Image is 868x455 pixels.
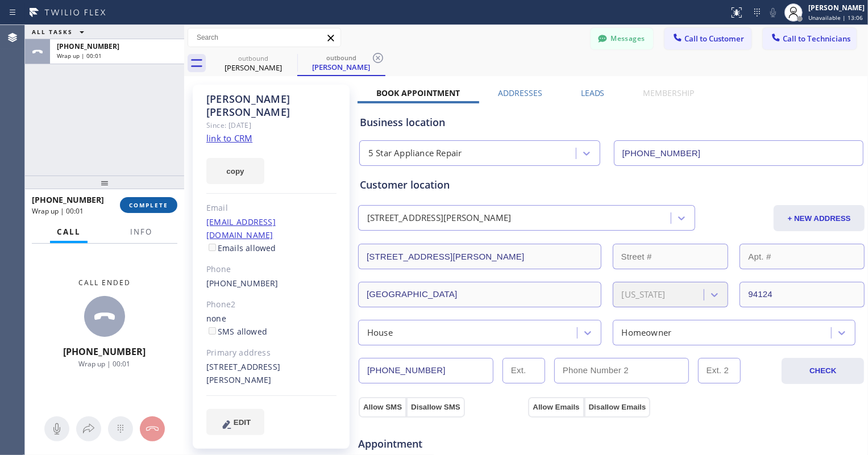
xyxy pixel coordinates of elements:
[32,194,104,205] span: [PHONE_NUMBER]
[528,397,584,418] button: Allow Emails
[782,358,864,384] button: CHECK
[358,436,525,452] span: Appointment
[210,51,296,76] div: Gwen Sacco
[206,326,267,337] label: SMS allowed
[499,87,543,98] label: Addresses
[78,278,131,287] span: Call ended
[108,416,133,441] button: Open dialpad
[209,327,216,335] input: SMS allowed
[614,140,864,166] input: Phone Number
[298,53,384,62] div: outbound
[57,41,119,51] span: [PHONE_NUMBER]
[64,345,146,358] span: [PHONE_NUMBER]
[298,51,384,75] div: Gwen Sacco
[206,202,337,215] div: Email
[123,221,159,243] button: Info
[206,347,337,360] div: Primary address
[359,397,406,418] button: Allow SMS
[783,34,850,44] span: Call to Technicians
[765,5,781,20] button: Mute
[79,359,131,369] span: Wrap up | 00:01
[368,147,462,160] div: 5 Star Appliance Repair
[358,282,601,307] input: City
[502,358,545,383] input: Ext.
[774,205,865,231] button: + NEW ADDRESS
[622,326,672,339] div: Homeowner
[206,132,252,144] a: link to CRM
[129,201,168,209] span: COMPLETE
[808,3,865,12] div: [PERSON_NAME]
[130,227,152,237] span: Info
[377,87,460,98] label: Book Appointment
[76,416,101,441] button: Open directory
[206,243,276,253] label: Emails allowed
[554,358,689,383] input: Phone Number 2
[613,244,729,269] input: Street #
[32,206,84,216] span: Wrap up | 00:01
[209,244,216,251] input: Emails allowed
[206,409,264,435] button: EDIT
[206,312,337,339] div: none
[591,28,653,49] button: Messages
[206,158,264,184] button: copy
[210,62,296,73] div: [PERSON_NAME]
[57,52,102,60] span: Wrap up | 00:01
[234,418,251,427] span: EDIT
[584,397,651,418] button: Disallow Emails
[206,263,337,276] div: Phone
[360,115,863,130] div: Business location
[32,28,73,36] span: ALL TASKS
[298,62,384,72] div: [PERSON_NAME]
[360,177,863,193] div: Customer location
[206,361,337,387] div: [STREET_ADDRESS][PERSON_NAME]
[643,87,694,98] label: Membership
[140,416,165,441] button: Hang up
[206,216,276,240] a: [EMAIL_ADDRESS][DOMAIN_NAME]
[25,25,95,39] button: ALL TASKS
[206,298,337,311] div: Phone2
[44,416,69,441] button: Mute
[406,397,465,418] button: Disallow SMS
[763,28,857,49] button: Call to Technicians
[367,212,512,225] div: [STREET_ADDRESS][PERSON_NAME]
[359,358,493,383] input: Phone Number
[698,358,741,383] input: Ext. 2
[684,34,744,44] span: Call to Customer
[206,93,337,119] div: [PERSON_NAME] [PERSON_NAME]
[188,28,340,47] input: Search
[581,87,605,98] label: Leads
[50,221,88,243] button: Call
[665,28,751,49] button: Call to Customer
[367,326,393,339] div: House
[206,119,337,132] div: Since: [DATE]
[57,227,81,237] span: Call
[206,278,279,289] a: [PHONE_NUMBER]
[808,14,863,22] span: Unavailable | 13:06
[120,197,177,213] button: COMPLETE
[740,282,865,307] input: ZIP
[210,54,296,62] div: outbound
[358,244,601,269] input: Address
[740,244,865,269] input: Apt. #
